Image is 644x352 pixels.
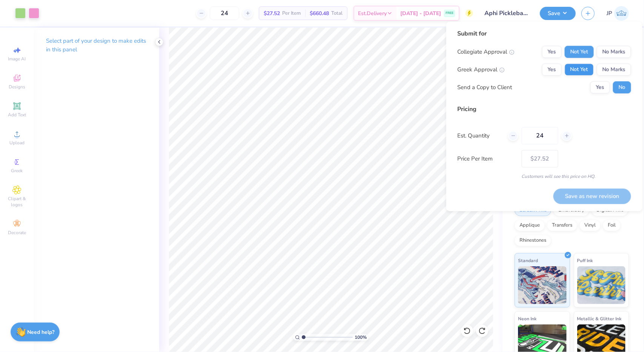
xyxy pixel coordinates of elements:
[458,173,631,180] div: Customers will see this price on HQ.
[355,334,367,341] span: 100 %
[28,329,55,336] strong: Need help?
[547,220,577,231] div: Transfers
[11,168,23,174] span: Greek
[458,105,631,114] div: Pricing
[515,235,551,246] div: Rhinestones
[282,9,301,17] span: Per Item
[331,9,343,17] span: Total
[518,256,538,264] span: Standard
[458,83,512,92] div: Send a Copy to Client
[614,6,629,21] img: Jojo Pawlow
[579,220,601,231] div: Vinyl
[310,9,329,17] span: $660.48
[603,220,621,231] div: Foil
[358,9,387,17] span: Est. Delivery
[542,46,562,58] button: Yes
[565,46,594,58] button: Not Yet
[9,84,25,90] span: Designs
[446,11,453,16] span: FREE
[46,37,147,54] p: Select part of your design to make edits in this panel
[400,9,441,17] span: [DATE] - [DATE]
[577,256,593,264] span: Puff Ink
[458,154,516,163] label: Price Per Item
[540,7,576,20] button: Save
[458,48,515,56] div: Collegiate Approval
[607,6,629,21] a: JP
[515,220,545,231] div: Applique
[4,196,30,208] span: Clipart & logos
[518,315,536,323] span: Neon Ink
[518,266,567,304] img: Standard
[210,6,239,20] input: – –
[613,81,631,93] button: No
[458,131,503,140] label: Est. Quantity
[565,63,594,76] button: Not Yet
[597,46,631,58] button: No Marks
[479,6,534,21] input: Untitled Design
[458,65,505,74] div: Greek Approval
[590,81,610,93] button: Yes
[8,112,26,118] span: Add Text
[522,127,558,144] input: – –
[458,29,631,38] div: Submit for
[8,230,26,236] span: Decorate
[8,56,26,62] span: Image AI
[607,9,612,18] span: JP
[577,315,622,323] span: Metallic & Glitter Ink
[577,266,626,304] img: Puff Ink
[542,63,562,76] button: Yes
[597,63,631,76] button: No Marks
[9,140,25,146] span: Upload
[264,9,280,17] span: $27.52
